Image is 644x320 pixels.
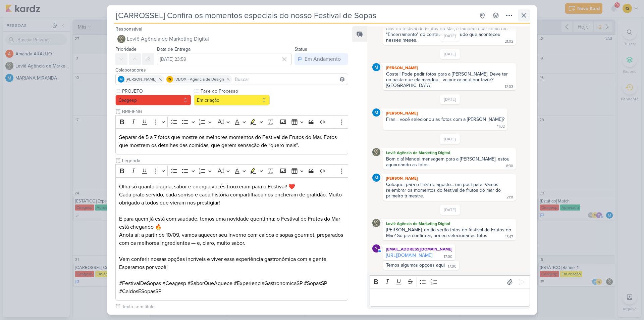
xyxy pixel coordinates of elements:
[117,35,125,43] img: Leviê Agência de Marketing Digital
[119,133,344,149] p: Separar de 5 a 7 fotos que mostre os melhores momentos do Festival de Frutos do Mar. Fotos que mo...
[386,117,504,128] div: Fran... você selecionou as fotos com a [PERSON_NAME]?
[115,46,137,52] label: Prioridade
[506,195,513,200] div: 21:11
[118,76,124,83] img: MARIANA MIRANDA
[372,63,380,71] img: MARIANA MIRANDA
[372,148,380,156] img: Leviê Agência de Marketing Digital
[115,66,348,74] div: Colaboradores
[375,247,378,250] p: m
[370,288,530,307] div: Editor editing area: main
[126,76,156,82] span: [PERSON_NAME]
[114,9,475,21] input: Kard Sem Título
[294,53,348,65] button: Em Andamento
[121,303,348,310] input: Texto sem título
[372,108,380,117] img: MARIANA MIRANDA
[294,46,307,52] label: Status
[305,55,341,63] div: Em Andamento
[372,244,380,253] div: mlegnaioli@gmail.com
[386,182,502,199] div: Coloquei para o final de agosto... um post para: Vamos relembrar os momentos do festival de fruto...
[384,149,515,156] div: Leviê Agência de Marketing Digital
[166,76,173,83] img: IDBOX - Agência de Design
[157,46,191,52] label: Data de Entrega
[505,39,513,44] div: 21:02
[115,26,142,32] label: Responsável
[497,124,505,129] div: 11:02
[174,76,224,82] span: IDBOX - Agência de Design
[444,254,452,260] div: 17:00
[384,246,454,253] div: [EMAIL_ADDRESS][DOMAIN_NAME]
[384,175,515,182] div: [PERSON_NAME]
[119,255,344,271] p: Vem conferir nossas opções incríveis e viver essa experiência gastronômica com a gente. Esperamos...
[384,110,506,117] div: [PERSON_NAME]
[372,174,380,182] img: MARIANA MIRANDA
[115,164,348,177] div: Editor toolbar
[233,75,346,83] input: Buscar
[448,264,457,269] div: 17:00
[384,64,515,71] div: [PERSON_NAME]
[200,88,270,95] label: Fase do Processo
[505,84,513,90] div: 12:03
[386,156,511,168] div: Bom dia! Mandei mensagem para a [PERSON_NAME], estou aguardando as fotos.
[386,262,445,268] div: Temos algumas opçoes aqui
[115,95,191,105] button: Ceagesp
[121,157,348,164] input: Texto sem título
[386,71,509,88] div: Gostei! Pode pedir fotos para a [PERSON_NAME]. Deve ter na pasta que ela mandou... vc anexa aqui ...
[121,88,191,95] label: PROJETO
[115,115,348,128] div: Editor toolbar
[372,219,380,227] img: Leviê Agência de Marketing Digital
[115,177,348,301] div: Editor editing area: main
[115,128,348,155] div: Editor editing area: main
[121,108,348,115] input: Texto sem título
[157,53,292,65] input: Select a date
[194,95,270,105] button: Em criação
[505,234,513,240] div: 15:47
[384,220,515,227] div: Leviê Agência de Marketing Digital
[115,33,348,45] button: Leviê Agência de Marketing Digital
[119,279,344,295] p: #FestivalDeSopas #Ceagesp #SaborQueAquece #ExperienciaGastronomicaSP #SopasSP #CaldosESopasSP
[127,35,209,43] span: Leviê Agência de Marketing Digital
[386,227,513,238] div: [PERSON_NAME], então serão fotos do festival de Frutos do Mar? Só pra confirmar, pra eu seleciona...
[119,183,344,207] p: Olha só quanta alegria, sabor e energia vocês trouxeram para o Festival! ❤️ Cada prato servido, c...
[386,253,432,258] a: [URL][DOMAIN_NAME]
[370,275,530,288] div: Editor toolbar
[119,215,344,247] p: E para quem já está com saudade, temos uma novidade quentinha: o Festival de Frutos do Mar está c...
[506,164,513,169] div: 8:30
